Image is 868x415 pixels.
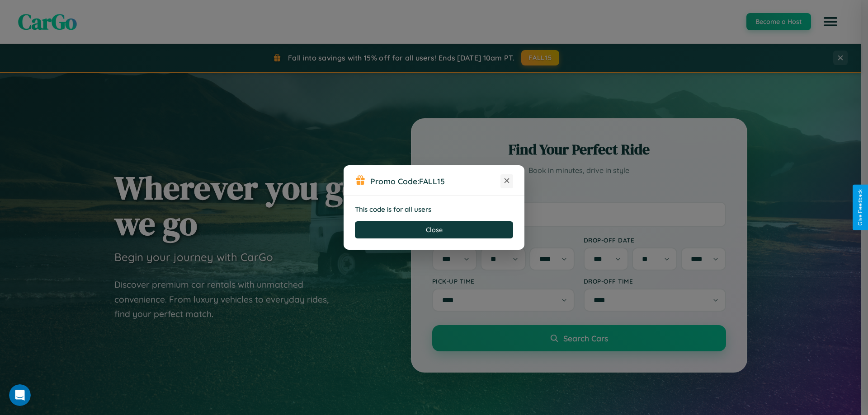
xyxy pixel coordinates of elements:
iframe: Intercom live chat [9,384,31,406]
button: Close [355,221,513,238]
strong: This code is for all users [355,205,431,214]
h3: Promo Code: [370,176,500,186]
b: FALL15 [419,176,445,186]
div: Give Feedback [857,189,863,226]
